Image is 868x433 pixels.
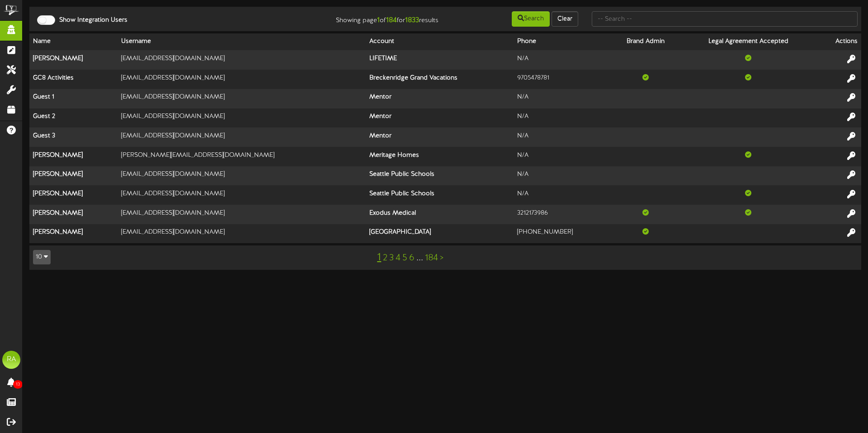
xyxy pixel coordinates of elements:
[118,70,366,89] td: [EMAIL_ADDRESS][DOMAIN_NAME]
[512,11,550,27] button: Search
[366,108,514,128] th: Mentor
[681,33,816,50] th: Legal Agreement Accepted
[118,147,366,166] td: [PERSON_NAME][EMAIL_ADDRESS][DOMAIN_NAME]
[425,253,438,263] a: 184
[366,166,514,186] th: Seattle Public Schools
[386,16,397,24] strong: 184
[29,166,118,186] th: [PERSON_NAME]
[514,70,611,89] td: 9705478781
[514,127,611,147] td: N/A
[13,380,23,389] span: 13
[383,253,387,263] a: 2
[366,224,514,243] th: [GEOGRAPHIC_DATA]
[514,166,611,186] td: N/A
[118,50,366,70] td: [EMAIL_ADDRESS][DOMAIN_NAME]
[118,205,366,224] td: [EMAIL_ADDRESS][DOMAIN_NAME]
[366,205,514,224] th: Exodus Medical
[514,185,611,205] td: N/A
[440,253,443,263] a: >
[816,33,861,50] th: Actions
[514,89,611,108] td: N/A
[118,127,366,147] td: [EMAIL_ADDRESS][DOMAIN_NAME]
[514,50,611,70] td: N/A
[29,70,118,89] th: GC8 Activities
[366,185,514,205] th: Seattle Public Schools
[118,108,366,128] td: [EMAIL_ADDRESS][DOMAIN_NAME]
[33,250,51,264] button: 10
[306,10,445,26] div: Showing page of for results
[366,33,514,50] th: Account
[366,127,514,147] th: Mentor
[396,253,401,263] a: 4
[514,147,611,166] td: N/A
[377,252,381,264] a: 1
[52,16,127,25] label: Show Integration Users
[118,185,366,205] td: [EMAIL_ADDRESS][DOMAIN_NAME]
[29,89,118,108] th: Guest 1
[29,50,118,70] th: [PERSON_NAME]
[514,224,611,243] td: [PHONE_NUMBER]
[592,11,858,27] input: -- Search --
[389,253,394,263] a: 3
[514,33,611,50] th: Phone
[29,147,118,166] th: [PERSON_NAME]
[366,50,514,70] th: LIFETIME
[366,147,514,166] th: Meritage Homes
[377,16,380,24] strong: 1
[29,224,118,243] th: [PERSON_NAME]
[29,127,118,147] th: Guest 3
[402,253,407,263] a: 5
[29,185,118,205] th: [PERSON_NAME]
[2,351,20,369] div: RA
[29,205,118,224] th: [PERSON_NAME]
[405,16,419,24] strong: 1833
[416,253,423,263] a: ...
[118,89,366,108] td: [EMAIL_ADDRESS][DOMAIN_NAME]
[611,33,681,50] th: Brand Admin
[366,89,514,108] th: Mentor
[118,224,366,243] td: [EMAIL_ADDRESS][DOMAIN_NAME]
[29,108,118,128] th: Guest 2
[552,11,578,27] button: Clear
[409,253,415,263] a: 6
[514,205,611,224] td: 3212173986
[118,33,366,50] th: Username
[29,33,118,50] th: Name
[118,166,366,186] td: [EMAIL_ADDRESS][DOMAIN_NAME]
[366,70,514,89] th: Breckenridge Grand Vacations
[514,108,611,128] td: N/A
